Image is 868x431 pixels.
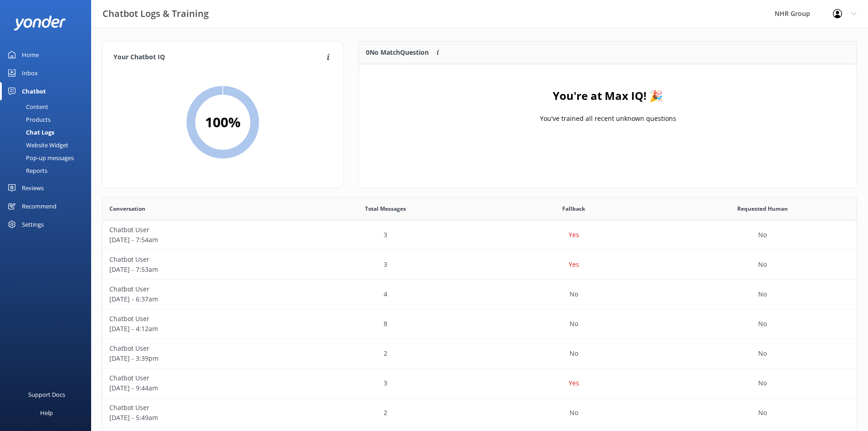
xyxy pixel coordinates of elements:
h4: Your Chatbot IQ [113,52,324,62]
p: Chatbot User [109,225,284,235]
div: Support Docs [28,385,65,404]
p: No [570,408,578,418]
p: 3 [384,378,387,388]
p: No [758,319,767,329]
div: Reports [5,164,47,177]
p: No [758,289,767,299]
p: [DATE] - 9:44am [109,383,284,393]
p: 0 No Match Question [366,47,429,57]
div: Website Widget [5,139,68,151]
a: Pop-up messages [5,151,91,164]
div: row [103,339,857,369]
p: [DATE] - 3:39pm [109,353,284,363]
p: Chatbot User [109,373,284,383]
p: Chatbot User [109,284,284,294]
a: Reports [5,164,91,177]
p: You've trained all recent unknown questions [539,114,676,124]
p: No [758,230,767,240]
p: [DATE] - 4:12am [109,324,284,334]
div: Settings [22,215,44,234]
div: Reviews [22,179,44,197]
p: No [758,260,767,270]
h4: You're at Max IQ! 🎉 [553,87,663,104]
p: 4 [384,289,387,299]
p: [DATE] - 7:54am [109,235,284,245]
div: Chatbot [22,82,46,100]
p: 3 [384,260,387,270]
p: Chatbot User [109,343,284,353]
p: No [570,289,578,299]
span: Requested Human [737,204,788,213]
span: Fallback [562,204,585,213]
p: Yes [569,230,579,240]
span: Conversation [109,204,145,213]
div: Recommend [22,197,56,215]
p: Yes [569,378,579,388]
a: Products [5,113,91,126]
div: Chat Logs [5,126,54,139]
div: Products [5,113,51,126]
div: row [103,309,857,339]
p: No [758,408,767,418]
a: Chat Logs [5,126,91,139]
div: grid [359,64,857,156]
p: 3 [384,230,387,240]
p: No [758,348,767,358]
p: Chatbot User [109,403,284,413]
p: Chatbot User [109,314,284,324]
p: Yes [569,260,579,270]
div: row [103,280,857,309]
div: row [103,220,857,250]
p: No [758,378,767,388]
p: [DATE] - 6:37am [109,294,284,304]
div: row [103,398,857,428]
h3: Chatbot Logs & Training [103,6,209,21]
h2: 100 % [205,111,241,133]
p: No [570,319,578,329]
p: 2 [384,408,387,418]
a: Content [5,100,91,113]
p: [DATE] - 5:49am [109,413,284,423]
p: 2 [384,348,387,358]
a: Website Widget [5,139,91,151]
p: Chatbot User [109,254,284,265]
div: Pop-up messages [5,151,74,164]
span: Total Messages [365,204,406,213]
div: row [103,250,857,280]
img: yonder-white-logo.png [14,16,66,31]
div: Help [40,404,53,422]
p: No [570,348,578,358]
div: Inbox [22,64,38,82]
div: Content [5,100,48,113]
div: Home [22,46,39,64]
p: 8 [384,319,387,329]
p: [DATE] - 7:53am [109,265,284,275]
div: row [103,369,857,398]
